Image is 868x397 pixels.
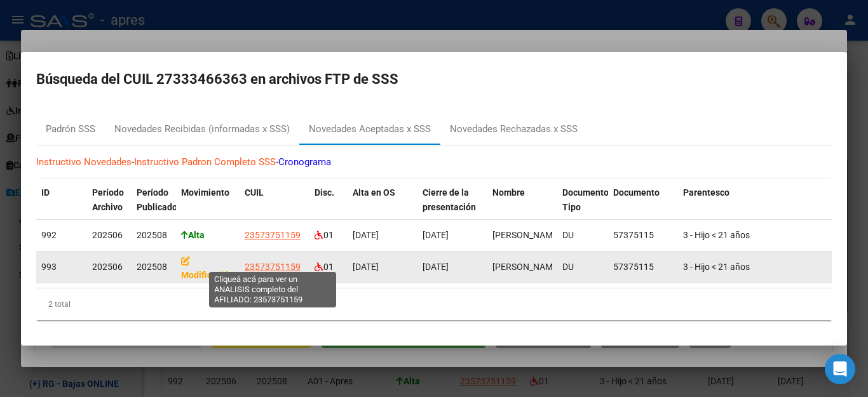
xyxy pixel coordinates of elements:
h2: Búsqueda del CUIL 27333466363 en archivos FTP de SSS [36,67,832,91]
a: Instructivo Novedades [36,156,132,168]
a: Cronograma [278,156,331,168]
div: Novedades Rechazadas x SSS [450,122,578,137]
datatable-header-cell: Período Publicado [132,179,176,235]
div: Open Intercom Messenger [825,354,855,384]
span: [DATE] [353,230,379,240]
datatable-header-cell: Movimiento [176,179,240,235]
div: Novedades Recibidas (informadas x SSS) [114,122,290,137]
span: Período Publicado [137,187,177,212]
datatable-header-cell: Parentesco [678,179,831,235]
div: 2 total [36,288,832,320]
span: Documento Tipo [562,187,609,212]
datatable-header-cell: Período Archivo [87,179,132,235]
span: 23573751159 [245,230,301,240]
datatable-header-cell: ID [36,179,87,235]
span: 202508 [137,262,167,272]
span: 992 [41,230,57,240]
span: Movimiento [181,187,229,198]
datatable-header-cell: Nombre [487,179,557,235]
datatable-header-cell: Disc. [309,179,348,235]
span: Período Archivo [92,187,124,212]
span: Disc. [315,187,334,198]
strong: Modificación [181,256,234,281]
span: 202506 [92,262,123,272]
span: 993 [41,262,57,272]
datatable-header-cell: Alta en OS [348,179,417,235]
a: Instructivo Padron Completo SSS [134,156,276,168]
datatable-header-cell: Documento [608,179,678,235]
div: 01 [315,228,342,243]
div: 57375115 [613,228,673,243]
div: 57375115 [613,260,673,274]
datatable-header-cell: CUIL [240,179,309,235]
span: 3 - Hijo < 21 años [683,230,750,240]
datatable-header-cell: Cierre de la presentación [417,179,487,235]
span: [DATE] [423,230,449,240]
span: [DATE] [353,262,379,272]
p: - - [36,155,832,170]
span: 202508 [137,230,167,240]
span: Documento [613,187,660,198]
div: Padrón SSS [46,122,95,137]
span: [PERSON_NAME] [492,230,560,240]
span: ID [41,187,50,198]
span: Nombre [492,187,525,198]
datatable-header-cell: Documento Tipo [557,179,608,235]
span: 3 - Hijo < 21 años [683,262,750,272]
span: [DATE] [423,262,449,272]
div: DU [562,228,603,243]
strong: Alta [181,230,205,240]
span: 202506 [92,230,123,240]
div: DU [562,260,603,274]
span: Parentesco [683,187,729,198]
span: 23573751159 [245,262,301,272]
span: CUIL [245,187,264,198]
span: Alta en OS [353,187,395,198]
div: Novedades Aceptadas x SSS [309,122,431,137]
div: 01 [315,260,342,274]
span: [PERSON_NAME] [492,262,560,272]
span: Cierre de la presentación [423,187,476,212]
